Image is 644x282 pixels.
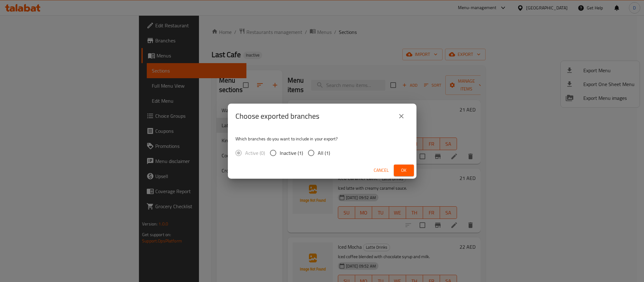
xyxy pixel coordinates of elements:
button: Ok [394,165,414,176]
span: Active (0) [245,149,265,157]
span: Cancel [374,166,389,174]
h2: Choose exported branches [235,111,319,121]
span: Ok [399,166,409,174]
span: All (1) [318,149,330,157]
p: Which branches do you want to include in your export? [235,136,409,142]
button: close [394,109,409,124]
button: Cancel [371,165,391,176]
span: Inactive (1) [280,149,303,157]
